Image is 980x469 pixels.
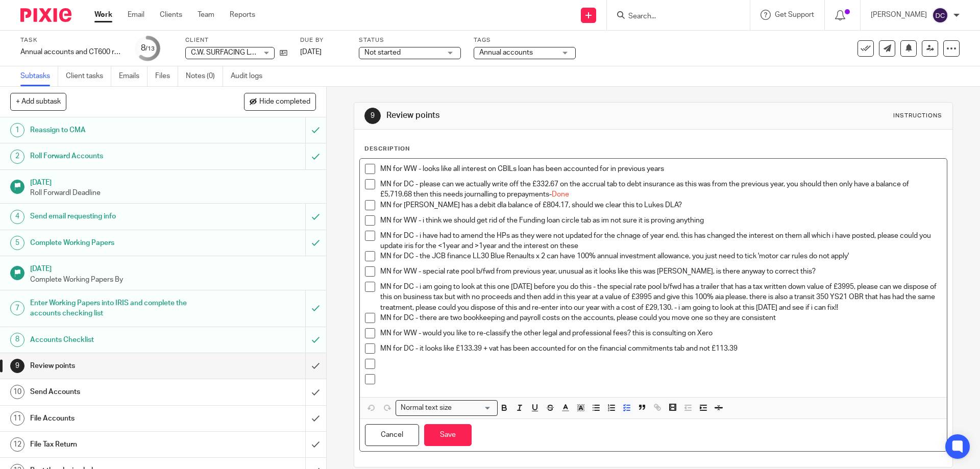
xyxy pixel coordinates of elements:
div: 9 [10,359,24,373]
span: Not started [364,49,401,56]
div: 8 [141,42,155,54]
h1: File Accounts [30,411,207,426]
span: Get Support [775,11,814,18]
h1: Complete Working Papers [30,235,207,251]
h1: Review points [30,358,207,374]
span: Done [552,191,569,198]
a: Files [155,66,178,86]
h1: [DATE] [30,261,316,274]
div: 4 [10,210,24,224]
h1: Enter Working Papers into IRIS and complete the accounts checking list [30,295,207,322]
h1: Roll Forward Accounts [30,149,207,164]
input: Search for option [455,403,492,413]
div: 8 [10,333,24,347]
p: MN for WW - would you like to re-classify the other legal and professional fees? this is consulti... [380,328,941,338]
h1: Reassign to CMA [30,122,207,138]
h1: [DATE] [30,175,316,188]
label: Due by [300,36,346,44]
a: Team [198,10,214,20]
button: Save [424,424,472,446]
p: MN for [PERSON_NAME] has a debit dla balance of £804.17, should we clear this to Lukes DLA? [380,200,941,210]
div: 7 [10,301,24,315]
div: Annual accounts and CT600 return [20,47,122,57]
label: Client [185,36,287,44]
label: Task [20,36,122,44]
div: 9 [364,108,381,124]
div: 1 [10,123,24,137]
p: MN for DC - the JCB finance LL30 Blue Renaults x 2 can have 100% annual investment allowance, you... [380,251,941,261]
p: MN for WW - i think we should get rid of the Funding loan circle tab as im not sure it is proving... [380,215,941,226]
p: MN for DC - please can we actually write off the £332.67 on the accrual tab to debt insurance as ... [380,179,941,200]
p: Complete Working Papers By [30,275,316,285]
span: Hide completed [259,98,310,106]
div: 11 [10,411,24,426]
h1: Send Accounts [30,384,207,400]
label: Tags [474,36,576,44]
a: Clients [160,10,182,20]
a: Emails [119,66,148,86]
p: MN for DC - it looks like £133.39 + vat has been accounted for on the financial commitments tab a... [380,343,941,354]
span: C.W. SURFACING LTD. [191,49,260,56]
input: Search [627,12,719,21]
div: 12 [10,437,24,452]
span: Normal text size [398,403,454,413]
h1: Review points [386,110,675,121]
p: Description [364,145,410,153]
div: Instructions [893,112,942,120]
p: MN for WW - looks like all interest on CBILs loan has been accounted for in previous years [380,164,941,174]
img: Pixie [20,8,71,22]
p: [PERSON_NAME] [871,10,927,20]
p: MN for WW - special rate pool b/fwd from previous year, unusual as it looks like this was [PERSON... [380,266,941,277]
p: MN for DC - i am going to look at this one [DATE] before you do this - the special rate pool b/fw... [380,282,941,313]
h1: Accounts Checklist [30,332,207,348]
div: Search for option [396,400,498,416]
span: Annual accounts [479,49,533,56]
h1: Send email requesting info [30,209,207,224]
h1: File Tax Return [30,437,207,452]
p: MN for DC - i have had to amend the HPs as they were not updated for the chnage of year end. this... [380,231,941,252]
button: Hide completed [244,93,316,110]
a: Reports [230,10,255,20]
div: 2 [10,150,24,164]
a: Client tasks [66,66,111,86]
div: 10 [10,385,24,399]
a: Email [128,10,144,20]
p: Roll Forwardl Deadline [30,188,316,198]
img: svg%3E [932,7,948,23]
button: Cancel [365,424,419,446]
span: [DATE] [300,48,322,56]
a: Subtasks [20,66,58,86]
button: + Add subtask [10,93,66,110]
small: /13 [145,46,155,52]
a: Notes (0) [186,66,223,86]
a: Audit logs [231,66,270,86]
a: Work [94,10,112,20]
p: MN for DC - there are two bookkeeping and payroll costs on the accounts, please could you move on... [380,313,941,323]
div: 5 [10,236,24,250]
label: Status [359,36,461,44]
